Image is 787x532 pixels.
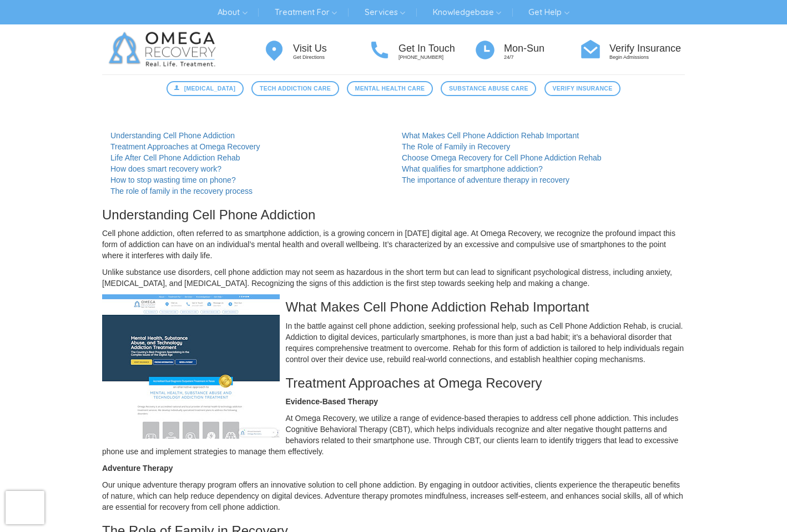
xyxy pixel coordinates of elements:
[425,3,509,21] a: Knowledgebase
[441,81,536,96] a: Substance Abuse Care
[102,320,685,365] p: In the battle against cell phone addiction, seeking professional help, such as Cell Phone Addicti...
[110,153,240,162] a: Life After Cell Phone Addiction Rehab
[102,24,227,74] img: Omega Recovery
[209,3,255,21] a: About
[102,228,685,261] p: Cell phone addiction, often referred to as smartphone addiction, is a growing concern in [DATE] d...
[369,38,474,62] a: Get In Touch [PHONE_NUMBER]
[402,164,543,173] a: What qualifies for smartphone addiction?
[356,3,413,21] a: Services
[293,43,369,54] h4: Visit Us
[552,84,612,93] span: Verify Insurance
[102,267,685,289] p: Unlike substance use disorders, cell phone addiction may not seem as hazardous in the short term ...
[398,54,474,61] p: [PHONE_NUMBER]
[102,376,685,390] h3: Treatment Approaches at Omega Recovery
[402,175,569,184] a: The importance of adventure therapy in recovery
[355,84,425,93] span: Mental Health Care
[609,43,685,54] h4: Verify Insurance
[260,84,331,93] span: Tech Addiction Care
[102,208,685,222] h3: Understanding Cell Phone Addiction
[293,54,369,61] p: Get Directions
[263,38,369,62] a: Visit Us Get Directions
[110,187,253,195] a: The role of family in the recovery process
[504,43,579,54] h4: Mon-Sun
[110,164,221,173] a: How does smart recovery work?
[102,294,280,439] img: Cell Phone Addiction Rehab
[504,54,579,61] p: 24/7
[266,3,345,21] a: Treatment For
[520,3,577,21] a: Get Help
[184,84,236,93] span: [MEDICAL_DATA]
[402,153,602,162] a: Choose Omega Recovery for Cell Phone Addiction Rehab
[402,131,579,140] a: What Makes Cell Phone Addiction Rehab Important
[402,142,510,151] a: The Role of Family in Recovery
[286,397,379,406] strong: Evidence-Based Therapy
[579,38,685,62] a: Verify Insurance Begin Admissions
[167,81,244,96] a: [MEDICAL_DATA]
[102,479,685,513] p: Our unique adventure therapy program offers an innovative solution to cell phone addiction. By en...
[544,81,620,96] a: Verify Insurance
[347,81,433,96] a: Mental Health Care
[102,464,173,473] strong: Adventure Therapy
[449,84,528,93] span: Substance Abuse Care
[398,43,474,54] h4: Get In Touch
[251,81,339,96] a: Tech Addiction Care
[6,491,44,524] iframe: reCAPTCHA
[102,413,685,457] p: At Omega Recovery, we utilize a range of evidence-based therapies to address cell phone addiction...
[110,175,236,184] a: How to stop wasting time on phone?
[609,54,685,61] p: Begin Admissions
[110,131,235,140] a: Understanding Cell Phone Addiction
[110,142,260,151] a: Treatment Approaches at Omega Recovery
[102,300,685,314] h3: What Makes Cell Phone Addiction Rehab Important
